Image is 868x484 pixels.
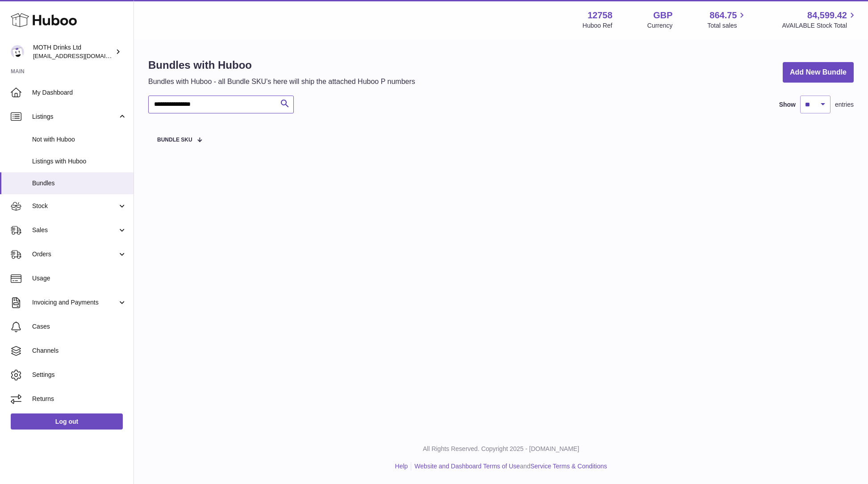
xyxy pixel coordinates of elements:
[148,77,415,87] p: Bundles with Huboo - all Bundle SKU's here will ship the attached Huboo P numbers
[32,298,117,307] span: Invoicing and Payments
[783,62,854,83] a: Add New Bundle
[32,371,127,379] span: Settings
[32,346,127,355] span: Channels
[709,9,737,21] span: 864.75
[32,88,127,97] span: My Dashboard
[32,250,117,259] span: Orders
[32,113,117,121] span: Listings
[707,9,747,30] a: 864.75 Total sales
[11,413,123,430] a: Log out
[32,202,117,210] span: Stock
[32,157,127,166] span: Listings with Huboo
[707,21,747,30] span: Total sales
[647,21,673,30] div: Currency
[782,9,857,30] a: 84,599.42 AVAILABLE Stock Total
[807,9,847,21] span: 84,599.42
[157,137,192,143] span: Bundle SKU
[835,100,854,109] span: entries
[782,21,857,30] span: AVAILABLE Stock Total
[653,9,672,21] strong: GBP
[11,45,24,58] img: orders@mothdrinks.com
[32,274,127,283] span: Usage
[32,179,127,188] span: Bundles
[33,43,113,60] div: MOTH Drinks Ltd
[588,9,613,21] strong: 12758
[530,463,607,470] a: Service Terms & Conditions
[33,52,131,59] span: [EMAIL_ADDRESS][DOMAIN_NAME]
[32,135,127,144] span: Not with Huboo
[779,100,796,109] label: Show
[148,58,415,72] h1: Bundles with Huboo
[141,445,861,453] p: All Rights Reserved. Copyright 2025 - [DOMAIN_NAME]
[32,322,127,331] span: Cases
[395,463,408,470] a: Help
[32,226,117,234] span: Sales
[583,21,613,30] div: Huboo Ref
[32,395,127,403] span: Returns
[411,462,607,471] li: and
[414,463,520,470] a: Website and Dashboard Terms of Use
